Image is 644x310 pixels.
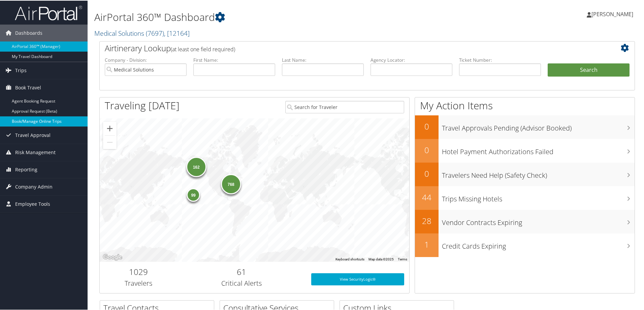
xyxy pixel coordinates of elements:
button: Zoom in [103,121,117,135]
a: Terms (opens in new tab) [398,257,407,260]
img: Google [101,252,124,261]
h2: 0 [415,167,439,179]
a: 44Trips Missing Hotels [415,186,635,209]
label: Company - Division: [105,56,187,63]
label: Agency Locator: [371,56,452,63]
h3: Hotel Payment Authorizations Failed [442,143,635,156]
span: Map data ©2025 [368,257,394,260]
div: 768 [221,173,241,194]
label: Ticket Number: [459,56,541,63]
h1: AirPortal 360™ Dashboard [94,9,458,24]
div: 99 [187,187,200,201]
a: 0Travelers Need Help (Safety Check) [415,162,635,186]
h2: 0 [415,144,439,155]
a: 0Travel Approvals Pending (Advisor Booked) [415,115,635,138]
span: , [ 12164 ] [164,28,190,37]
h2: 28 [415,215,439,226]
img: airportal-logo.png [15,4,82,20]
h3: Vendor Contracts Expiring [442,214,635,227]
div: 162 [186,156,206,176]
span: Company Admin [15,178,53,195]
span: Risk Management [15,143,56,160]
button: Search [548,63,630,76]
h1: Traveling [DATE] [105,98,180,112]
label: First Name: [193,56,275,63]
h2: 1029 [105,265,172,277]
h2: Airtinerary Lookup [105,42,585,53]
h2: 44 [415,191,439,202]
a: 0Hotel Payment Authorizations Failed [415,138,635,162]
button: Keyboard shortcuts [335,256,364,261]
label: Last Name: [282,56,364,63]
h2: 61 [182,265,301,277]
a: Open this area in Google Maps (opens a new window) [101,252,124,261]
a: 1Credit Cards Expiring [415,233,635,256]
span: ( 7697 ) [146,28,164,37]
h3: Travel Approvals Pending (Advisor Booked) [442,119,635,132]
h3: Critical Alerts [182,278,301,287]
h3: Travelers [105,278,172,287]
a: Medical Solutions [94,28,190,37]
a: 28Vendor Contracts Expiring [415,209,635,233]
span: Book Travel [15,79,41,95]
h3: Trips Missing Hotels [442,190,635,203]
input: Search for Traveler [285,100,404,113]
h1: My Action Items [415,98,635,112]
span: Employee Tools [15,195,50,212]
a: View SecurityLogic® [311,273,404,285]
h2: 0 [415,120,439,132]
h2: 1 [415,238,439,250]
a: [PERSON_NAME] [587,3,640,24]
span: Trips [15,61,27,78]
span: [PERSON_NAME] [591,10,633,17]
h3: Credit Cards Expiring [442,237,635,250]
span: Travel Approval [15,126,51,143]
h3: Travelers Need Help (Safety Check) [442,167,635,179]
span: Reporting [15,161,37,177]
button: Zoom out [103,135,117,148]
span: Dashboards [15,24,42,41]
span: (at least one field required) [171,45,235,52]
